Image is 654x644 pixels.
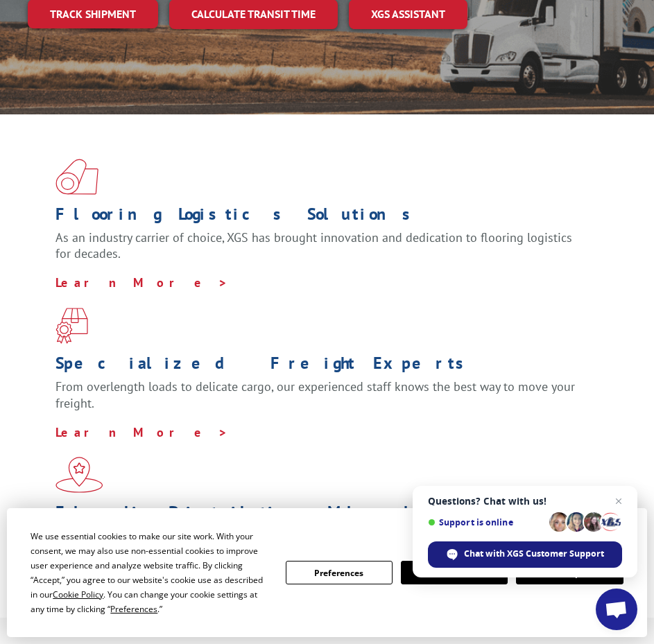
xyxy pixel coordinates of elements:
[55,229,572,262] span: As an industry carrier of choice, XGS has brought innovation and dedication to flooring logistics...
[55,308,88,344] img: xgs-icon-focused-on-flooring-red
[464,548,604,560] span: Chat with XGS Customer Support
[428,517,544,528] span: Support is online
[31,529,268,616] div: We use essential cookies to make our site work. With your consent, we may also use non-essential ...
[55,378,588,424] p: From overlength loads to delicate cargo, our experienced staff knows the best way to move your fr...
[55,275,228,290] a: Learn More >
[428,541,622,568] div: Chat with XGS Customer Support
[110,603,157,615] span: Preferences
[55,206,588,229] h1: Flooring Logistics Solutions
[55,457,103,493] img: xgs-icon-flagship-distribution-model-red
[55,355,588,378] h1: Specialized Freight Experts
[428,496,622,507] span: Questions? Chat with us!
[55,424,228,440] a: Learn More >
[401,561,508,584] button: Decline
[55,159,98,195] img: xgs-icon-total-supply-chain-intelligence-red
[596,589,637,630] div: Open chat
[286,561,393,584] button: Preferences
[53,589,103,600] span: Cookie Policy
[610,493,627,510] span: Close chat
[7,508,647,637] div: Cookie Consent Prompt
[55,504,588,528] h1: Flagship Distribution Model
